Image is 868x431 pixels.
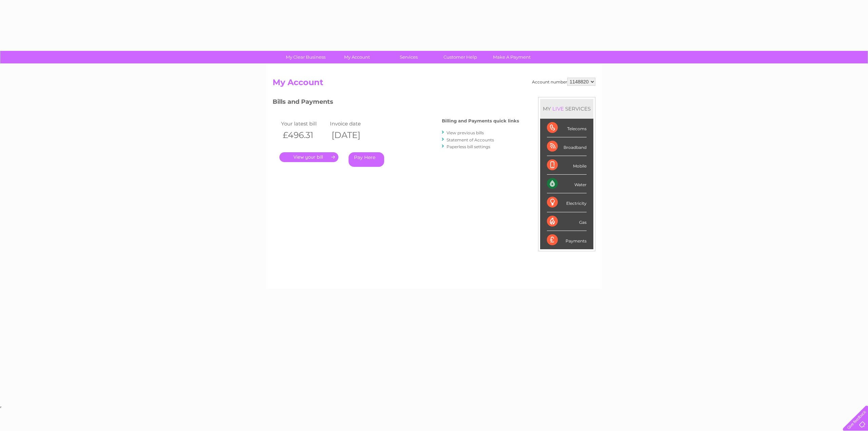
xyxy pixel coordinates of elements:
div: Telecoms [547,119,587,137]
th: [DATE] [328,128,377,142]
div: Mobile [547,156,587,175]
h2: My Account [273,78,595,91]
a: My Clear Business [278,51,334,63]
div: Gas [547,212,587,231]
a: . [279,152,338,162]
a: View previous bills [447,130,484,135]
a: Statement of Accounts [447,137,494,142]
a: Pay Here [349,152,384,167]
div: Account number [532,78,595,86]
div: Water [547,175,587,193]
a: Paperless bill settings [447,144,490,149]
div: LIVE [551,105,565,112]
td: Your latest bill [279,119,328,128]
div: Payments [547,231,587,249]
div: Broadband [547,137,587,156]
h4: Billing and Payments quick links [442,118,519,123]
td: Invoice date [328,119,377,128]
div: MY SERVICES [540,99,593,118]
th: £496.31 [279,128,328,142]
a: My Account [329,51,385,63]
div: Electricity [547,193,587,212]
a: Customer Help [432,51,488,63]
a: Services [381,51,437,63]
a: Make A Payment [484,51,540,63]
h3: Bills and Payments [273,97,519,109]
